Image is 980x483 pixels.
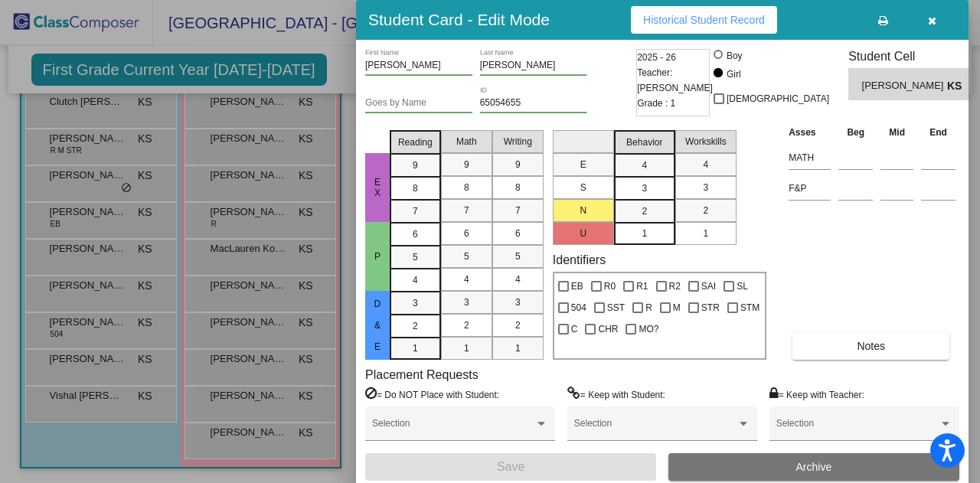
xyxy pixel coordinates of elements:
[637,65,713,96] span: Teacher: [PERSON_NAME]
[365,367,479,382] label: Placement Requests
[413,273,418,287] span: 4
[703,158,708,171] span: 4
[703,204,708,217] span: 2
[398,135,433,149] span: Reading
[571,320,578,338] span: C
[567,387,665,402] label: = Keep with Student:
[857,340,885,352] span: Notes
[497,460,524,473] span: Save
[413,296,418,310] span: 3
[571,277,583,295] span: EB
[368,10,550,29] h3: Student Card - Edit Mode
[701,299,720,317] span: STR
[636,277,648,295] span: R1
[637,50,676,65] span: 2025 - 26
[642,181,647,195] span: 3
[464,341,469,355] span: 1
[464,158,469,171] span: 9
[637,96,675,111] span: Grade : 1
[862,78,947,94] span: [PERSON_NAME]
[413,158,418,172] span: 9
[480,98,587,109] input: Enter ID
[740,299,759,317] span: STM
[571,299,586,317] span: 504
[631,6,777,34] button: Historical Student Record
[785,124,835,141] th: Asses
[553,253,606,267] label: Identifiers
[371,251,384,262] span: P
[515,318,521,332] span: 2
[877,124,917,141] th: Mid
[668,453,959,481] button: Archive
[669,277,681,295] span: R2
[464,227,469,240] span: 6
[413,250,418,264] span: 5
[365,98,472,109] input: goes by name
[598,320,618,338] span: CHR
[703,181,708,194] span: 3
[515,204,521,217] span: 7
[626,135,662,149] span: Behavior
[789,146,831,169] input: assessment
[371,177,384,198] span: EX
[515,158,521,171] span: 9
[464,250,469,263] span: 5
[642,227,647,240] span: 1
[703,227,708,240] span: 1
[727,90,829,108] span: [DEMOGRAPHIC_DATA]
[645,299,652,317] span: R
[515,181,521,194] span: 8
[371,299,384,352] span: D & E
[365,387,499,402] label: = Do NOT Place with Student:
[789,177,831,200] input: assessment
[413,181,418,195] span: 8
[365,453,656,481] button: Save
[515,273,521,286] span: 4
[515,295,521,309] span: 3
[796,461,832,473] span: Archive
[643,14,765,26] span: Historical Student Record
[642,204,647,218] span: 2
[639,320,658,338] span: MO?
[685,135,727,148] span: Workskills
[464,204,469,217] span: 7
[504,135,532,148] span: Writing
[917,124,959,141] th: End
[835,124,877,141] th: Beg
[792,332,949,360] button: Notes
[673,299,681,317] span: M
[726,49,743,63] div: Boy
[701,277,716,295] span: SAI
[464,318,469,332] span: 2
[413,227,418,241] span: 6
[947,78,969,94] span: KS
[642,158,647,172] span: 4
[464,295,469,309] span: 3
[464,181,469,194] span: 8
[515,227,521,240] span: 6
[515,250,521,263] span: 5
[769,387,864,402] label: = Keep with Teacher:
[515,341,521,355] span: 1
[607,299,625,317] span: SST
[726,67,741,81] div: Girl
[464,273,469,286] span: 4
[604,277,616,295] span: R0
[737,277,748,295] span: SL
[413,319,418,333] span: 2
[413,204,418,218] span: 7
[413,341,418,355] span: 1
[456,135,477,148] span: Math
